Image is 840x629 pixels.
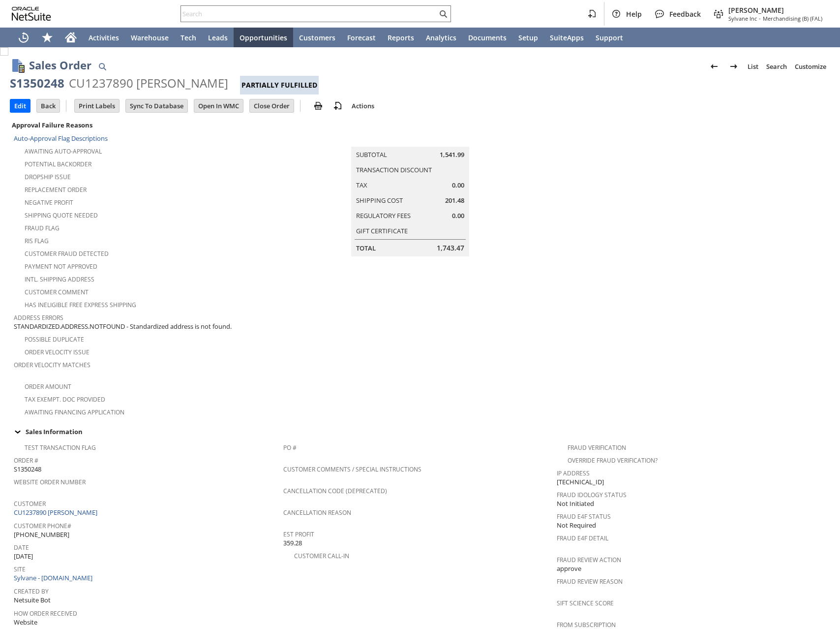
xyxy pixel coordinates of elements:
a: Activities [83,28,125,47]
input: Open In WMC [194,99,243,112]
a: Opportunities [234,28,293,47]
a: Analytics [420,28,462,47]
a: How Order Received [14,609,77,618]
img: print.svg [312,100,324,112]
span: Not Required [557,521,596,530]
span: Analytics [426,33,456,42]
span: Not Initiated [557,499,594,508]
span: Support [596,33,623,42]
span: Forecast [347,33,376,42]
a: Tax Exempt. Doc Provided [25,395,105,404]
h1: Sales Order [29,57,91,73]
a: Customer Phone# [14,522,71,530]
span: - [759,15,761,22]
a: Site [14,565,26,573]
svg: logo [12,7,51,21]
a: Leads [202,28,234,47]
span: Help [626,9,642,19]
a: Sylvane - [DOMAIN_NAME] [14,573,95,582]
a: Documents [462,28,512,47]
a: Recent Records [12,28,35,47]
span: [PHONE_NUMBER] [14,530,69,539]
a: Search [762,59,791,74]
a: Customer [14,500,46,508]
a: Negative Profit [25,198,73,207]
span: Documents [468,33,507,42]
a: From Subscription [557,621,616,629]
img: Previous [708,61,720,72]
span: 0.00 [452,211,464,220]
a: Awaiting Financing Application [25,408,124,416]
span: approve [557,564,581,573]
a: Override Fraud Verification? [568,456,658,465]
span: Activities [89,33,119,42]
a: Customize [791,59,830,74]
a: Est Profit [283,530,314,538]
a: Order Velocity Issue [25,348,90,356]
div: CU1237890 [PERSON_NAME] [69,75,228,91]
a: Customer Comment [25,288,89,296]
span: 0.00 [452,181,464,190]
a: Fraud Verification [568,443,626,452]
a: Shipping Quote Needed [25,211,98,220]
a: Reports [382,28,420,47]
a: Fraud Flag [25,224,60,232]
a: Cancellation Code (deprecated) [283,487,387,495]
div: Approval Failure Reasons [10,119,277,131]
a: Setup [512,28,544,47]
a: Cancellation Reason [283,508,351,517]
a: Subtotal [356,150,387,159]
a: Regulatory Fees [356,211,411,220]
a: Awaiting Auto-Approval [25,147,102,156]
span: Merchandising (B) (FAL) [763,15,822,22]
svg: Search [437,8,449,20]
span: [PERSON_NAME] [728,5,822,15]
a: Fraud Idology Status [557,491,627,499]
a: Tax [356,181,367,189]
span: Customers [299,33,335,42]
span: SuiteApps [550,33,584,42]
span: [DATE] [14,552,33,561]
a: IP Address [557,469,590,477]
a: Test Transaction Flag [25,443,96,452]
span: [TECHNICAL_ID] [557,477,604,487]
caption: Summary [351,131,469,147]
div: Sales Information [10,425,826,438]
a: SuiteApps [544,28,590,47]
svg: Home [65,31,77,43]
a: PO # [283,443,297,452]
span: 359.28 [283,538,302,548]
span: Website [14,618,37,627]
a: Fraud Review Reason [557,577,623,586]
a: Potential Backorder [25,160,91,168]
a: Fraud E4F Detail [557,534,608,542]
a: Address Errors [14,314,63,322]
td: Sales Information [10,425,830,438]
a: Customers [293,28,341,47]
span: Netsuite Bot [14,596,51,605]
a: Fraud E4F Status [557,512,611,521]
span: Warehouse [131,33,169,42]
span: STANDARDIZED.ADDRESS.NOTFOUND - Standardized address is not found. [14,322,232,331]
span: 1,541.99 [440,150,464,159]
a: Website Order Number [14,478,86,486]
a: Warehouse [125,28,175,47]
a: Date [14,543,29,552]
a: Customer Comments / Special Instructions [283,465,421,473]
span: Sylvane Inc [728,15,757,22]
a: Dropship Issue [25,173,71,181]
span: Feedback [669,9,701,19]
a: Support [590,28,629,47]
a: Auto-Approval Flag Descriptions [14,134,108,143]
a: Intl. Shipping Address [25,275,94,283]
div: S1350248 [10,75,64,91]
svg: Shortcuts [41,31,53,43]
span: Opportunities [240,33,287,42]
a: Replacement Order [25,186,87,194]
span: Leads [208,33,228,42]
a: Payment not approved [25,262,97,271]
a: Gift Certificate [356,226,408,235]
a: Order Velocity Matches [14,361,90,369]
img: add-record.svg [332,100,344,112]
input: Back [37,99,60,112]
